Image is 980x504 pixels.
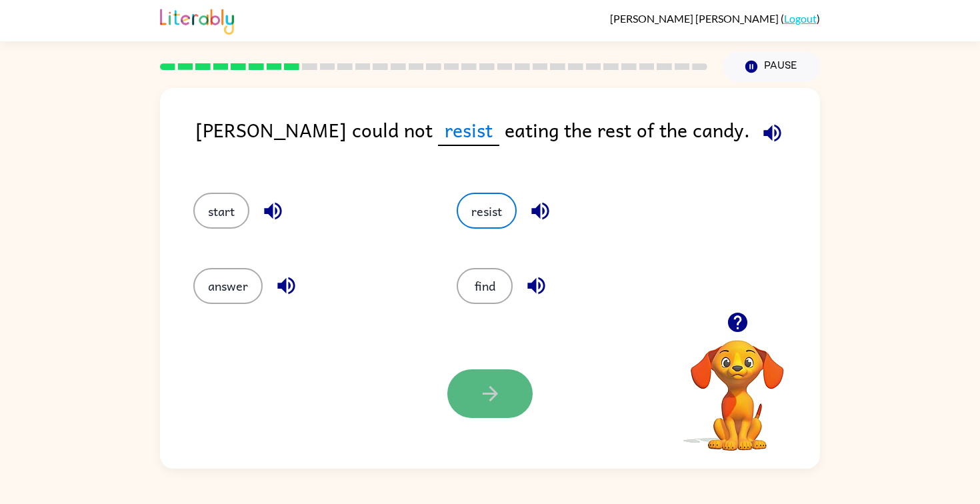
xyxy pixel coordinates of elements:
[195,115,820,166] div: [PERSON_NAME] could not eating the rest of the candy.
[193,268,263,304] button: answer
[610,12,781,25] span: [PERSON_NAME] [PERSON_NAME]
[723,51,820,82] button: Pause
[784,12,817,25] a: Logout
[438,115,499,146] span: resist
[193,193,249,229] button: start
[610,12,820,25] div: ( )
[160,5,234,35] img: Literably
[457,193,517,229] button: resist
[457,268,513,304] button: find
[671,319,804,453] video: Your browser must support playing .mp4 files to use Literably. Please try using another browser.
